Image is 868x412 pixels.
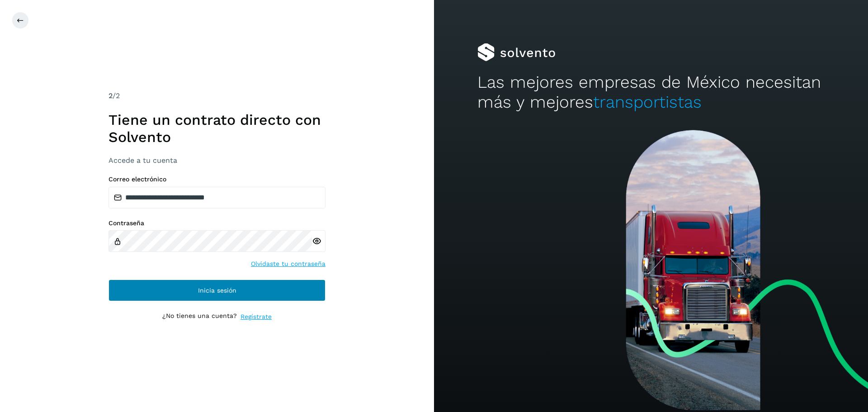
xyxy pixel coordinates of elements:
[108,91,113,100] span: 2
[593,92,702,112] span: transportistas
[108,175,325,183] label: Correo electrónico
[108,219,325,227] label: Contraseña
[241,312,272,322] a: Regístrate
[108,111,325,146] h1: Tiene un contrato directo con Solvento
[162,312,237,322] p: ¿No tienes una cuenta?
[108,279,325,301] button: Inicia sesión
[108,156,325,165] h3: Accede a tu cuenta
[108,90,325,101] div: /2
[198,287,236,294] span: Inicia sesión
[251,259,325,269] a: Olvidaste tu contraseña
[477,72,825,113] h2: Las mejores empresas de México necesitan más y mejores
